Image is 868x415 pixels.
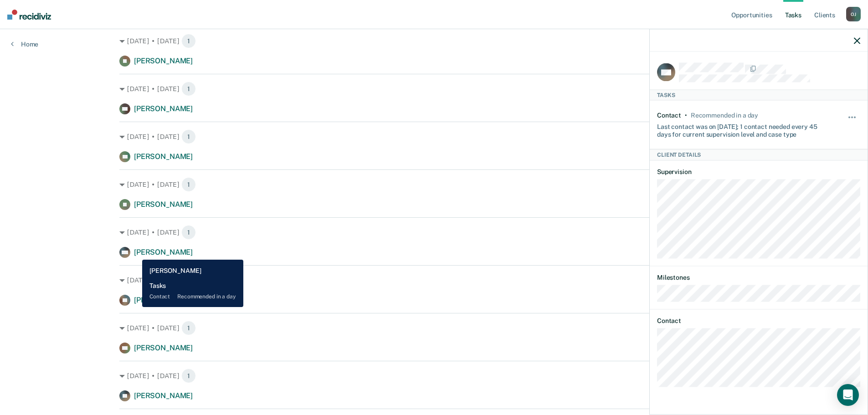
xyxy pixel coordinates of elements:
div: O J [846,7,861,21]
span: [PERSON_NAME] [134,248,193,256]
img: Recidiviz [7,10,51,20]
div: Recommended in a day [691,112,758,119]
span: [PERSON_NAME] [134,391,193,400]
span: 1 [181,369,196,383]
span: [PERSON_NAME] [134,56,193,65]
div: [DATE] • [DATE] [119,369,749,383]
span: [PERSON_NAME] [134,296,193,304]
div: [DATE] • [DATE] [119,225,749,240]
div: [DATE] • [DATE] [119,129,749,144]
span: 1 [181,321,196,335]
span: 1 [181,273,196,287]
div: Tasks [650,89,868,100]
div: [DATE] • [DATE] [119,177,749,192]
dt: Supervision [657,168,860,175]
span: [PERSON_NAME] [134,343,193,352]
span: [PERSON_NAME] [134,104,193,113]
div: [DATE] • [DATE] [119,273,749,287]
div: [DATE] • [DATE] [119,82,749,96]
div: Client Details [650,149,868,160]
div: [DATE] • [DATE] [119,321,749,335]
a: Home [11,40,38,48]
span: 1 [181,177,196,192]
span: 1 [181,34,196,48]
div: Last contact was on [DATE]; 1 contact needed every 45 days for current supervision level and case... [657,119,827,138]
div: Open Intercom Messenger [837,384,859,406]
dt: Milestones [657,274,860,282]
div: Contact [657,112,681,119]
div: [DATE] • [DATE] [119,34,749,48]
span: 1 [181,225,196,240]
span: [PERSON_NAME] [134,152,193,161]
dt: Contact [657,317,860,325]
span: 1 [181,129,196,144]
span: 1 [181,82,196,96]
div: • [685,112,687,119]
span: [PERSON_NAME] [134,200,193,209]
